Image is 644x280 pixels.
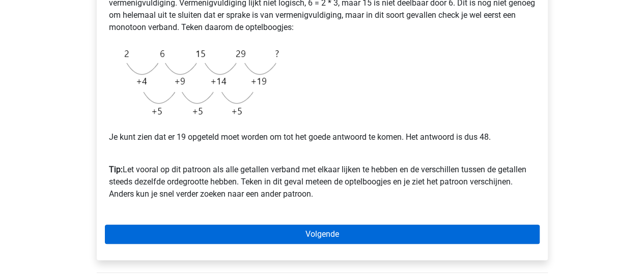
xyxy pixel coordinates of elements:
[109,165,123,174] b: Tip:
[109,42,284,123] img: Figure sequences Example 3 explanation.png
[109,131,536,143] p: Je kunt zien dat er 19 opgeteld moet worden om tot het goede antwoord te komen. Het antwoord is d...
[109,151,536,200] p: Let vooral op dit patroon als alle getallen verband met elkaar lijken te hebben en de verschillen...
[105,225,540,244] a: Volgende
